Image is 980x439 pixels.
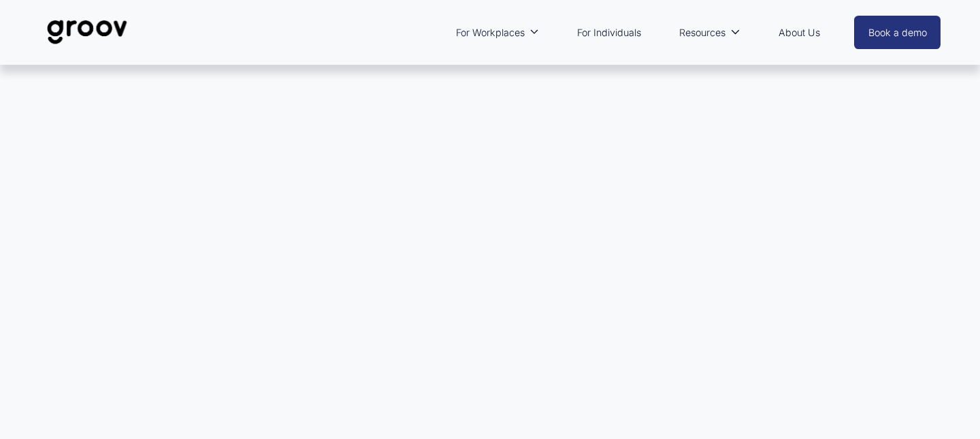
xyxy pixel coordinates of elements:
a: About Us [772,17,827,48]
a: Book a demo [854,16,941,49]
a: For Individuals [570,17,648,48]
span: Resources [679,24,725,42]
img: Groov | Unlock Human Potential at Work and in Life [39,10,135,55]
a: folder dropdown [672,17,747,48]
a: folder dropdown [449,17,546,48]
span: For Workplaces [456,24,525,42]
